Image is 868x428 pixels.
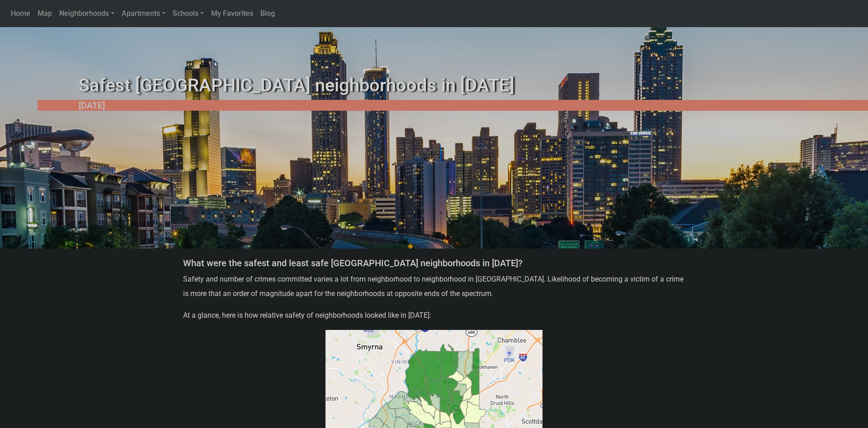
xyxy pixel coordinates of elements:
a: My Favorites [208,5,257,23]
a: Apartments [118,5,169,23]
p: At a glance, here is how relative safety of neighborhoods looked like in [DATE]: [183,308,685,323]
p: Safety and number of crimes committed varies a lot from neighborhood to neighborhood in [GEOGRAPH... [183,272,685,301]
a: Blog [257,5,278,23]
a: Schools [169,5,208,23]
span: Map [38,9,52,18]
span: Schools [173,9,198,18]
a: Neighborhoods [56,5,118,23]
span: Home [11,9,30,18]
span: Neighborhoods [59,9,109,18]
span: Apartments [122,9,160,18]
span: Blog [260,9,275,18]
h5: What were the safest and least safe [GEOGRAPHIC_DATA] neighborhoods in [DATE]? [183,258,685,268]
a: Map [34,5,56,23]
a: Home [7,5,34,23]
span: My Favorites [211,9,253,18]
